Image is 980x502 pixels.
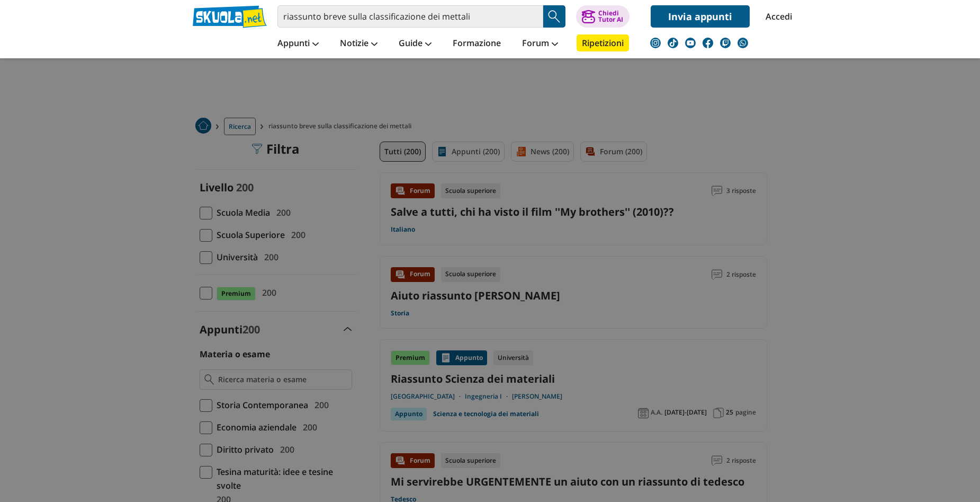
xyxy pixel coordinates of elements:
img: facebook [703,38,713,48]
img: youtube [685,38,696,48]
button: Search Button [543,5,565,28]
img: twitch [720,38,731,48]
a: Accedi [766,5,788,28]
div: Chiedi Tutor AI [598,10,623,23]
a: Invia appunti [651,5,750,28]
input: Cerca appunti, riassunti o versioni [277,5,543,28]
img: Cerca appunti, riassunti o versioni [546,8,562,24]
a: Notizie [337,34,380,54]
a: Appunti [275,34,321,54]
a: Formazione [450,34,504,54]
a: Forum [519,34,561,54]
img: instagram [650,38,661,48]
a: Guide [396,34,434,54]
img: tiktok [668,38,678,48]
img: WhatsApp [738,38,748,48]
a: Ripetizioni [577,34,629,51]
button: ChiediTutor AI [576,5,630,28]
